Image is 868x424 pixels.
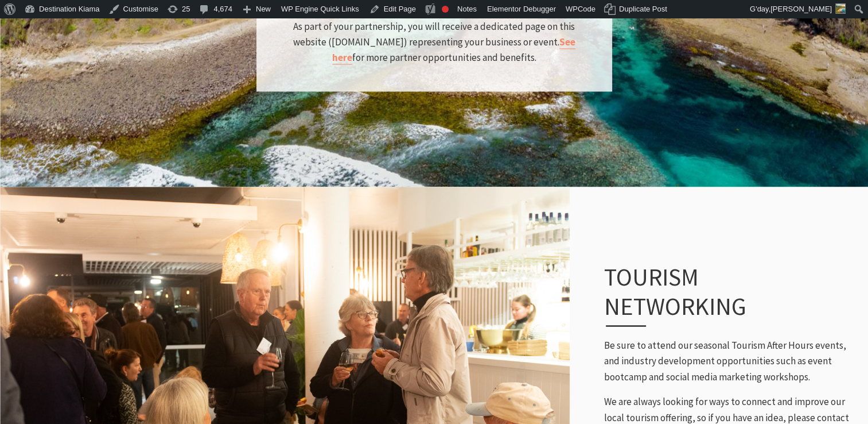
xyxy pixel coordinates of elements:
[604,263,831,326] h3: TOURISM NETWORKING
[332,36,575,64] a: See here
[442,6,449,13] div: Focus keyphrase not set
[770,5,832,13] span: [PERSON_NAME]
[604,338,857,385] p: Be sure to attend our seasonal Tourism After Hours events, and industry development opportunities...
[282,19,586,66] p: As part of your partnership, you will receive a dedicated page on this website ([DOMAIN_NAME]) re...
